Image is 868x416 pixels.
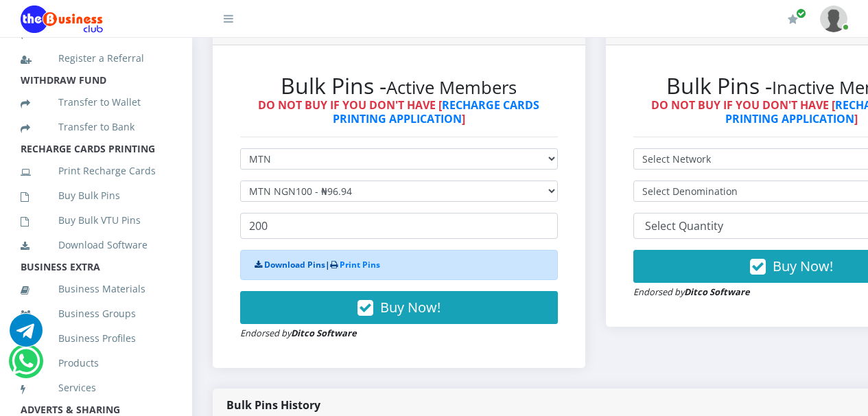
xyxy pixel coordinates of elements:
[386,76,517,100] small: Active Members
[255,259,380,270] strong: |
[21,111,172,143] a: Transfer to Bank
[796,8,806,19] span: Renew/Upgrade Subscription
[21,372,172,404] a: Services
[240,291,558,324] button: Buy Now!
[240,213,558,239] input: Enter Quantity
[633,286,750,298] small: Endorsed by
[788,14,798,25] i: Renew/Upgrade Subscription
[10,324,43,347] a: Chat for support
[380,298,441,316] span: Buy Now!
[21,205,172,236] a: Buy Bulk VTU Pins
[240,73,558,99] h2: Bulk Pins -
[820,5,847,32] img: User
[333,97,540,126] a: RECHARGE CARDS PRINTING APPLICATION
[21,229,172,261] a: Download Software
[684,286,750,298] strong: Ditco Software
[340,259,380,270] a: Print Pins
[773,257,833,275] span: Buy Now!
[21,347,172,379] a: Products
[21,43,172,74] a: Register a Referral
[291,327,357,339] strong: Ditco Software
[21,323,172,354] a: Business Profiles
[226,397,320,413] strong: Bulk Pins History
[240,327,357,339] small: Endorsed by
[21,155,172,187] a: Print Recharge Cards
[12,355,40,378] a: Chat for support
[258,97,539,126] strong: DO NOT BUY IF YOU DON'T HAVE [ ]
[21,298,172,330] a: Business Groups
[21,180,172,211] a: Buy Bulk Pins
[264,259,325,270] a: Download Pins
[21,86,172,118] a: Transfer to Wallet
[21,5,103,33] img: Logo
[21,273,172,305] a: Business Materials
